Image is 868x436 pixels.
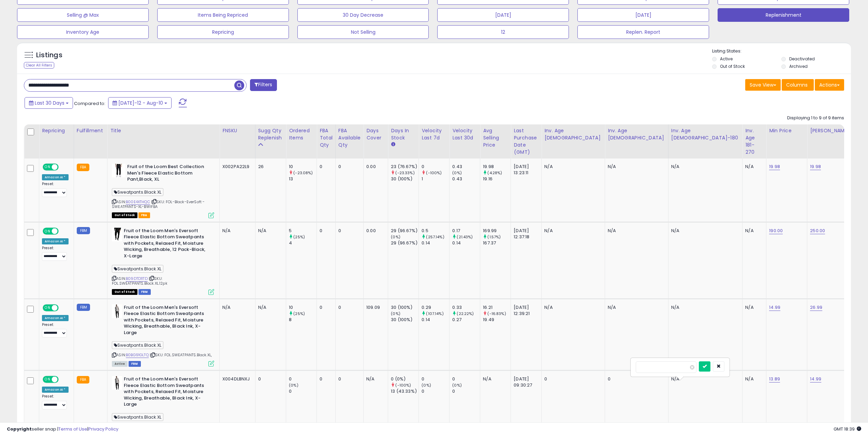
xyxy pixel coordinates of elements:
[422,376,449,382] div: 0
[289,388,317,394] div: 0
[422,176,449,182] div: 1
[422,388,449,394] div: 0
[297,8,429,22] button: 30 Day Decrease
[422,382,431,388] small: (0%)
[124,376,207,409] b: Fruit of the Loom Men's Eversoft Fleece Elastic Bottom Sweatpants with Pockets, Relaxed Fit, Mois...
[289,317,317,323] div: 8
[577,25,709,39] button: Replen. Report
[138,289,151,295] span: FBM
[108,97,172,109] button: [DATE]-12 - Aug-10
[671,127,739,141] div: Inv. Age [DEMOGRAPHIC_DATA]-180
[289,382,298,388] small: (0%)
[671,304,737,311] div: N/A
[127,164,210,184] b: Fruit of the Loom Best Collection Men's Fleece Elastic Bottom Pant,Black, XL
[452,376,480,382] div: 0
[789,63,808,69] label: Archived
[483,317,511,323] div: 19.49
[88,426,118,432] a: Privacy Policy
[222,376,250,382] div: X004DL8NXJ
[222,228,250,234] div: N/A
[320,127,333,149] div: FBA Total Qty
[745,304,761,311] div: N/A
[483,127,508,149] div: Avg Selling Price
[126,199,150,205] a: B00E4XTHQC
[297,25,429,39] button: Not Selling
[58,426,87,432] a: Terms of Use
[391,234,400,240] small: (0%)
[112,304,214,366] div: ASIN:
[437,8,569,22] button: [DATE]
[483,164,511,170] div: 19.98
[126,352,149,358] a: B0BG91GLTQ
[42,127,71,134] div: Repricing
[289,228,317,234] div: 5
[483,304,511,311] div: 16.21
[222,127,252,134] div: FNSKU
[110,127,217,134] div: Title
[138,212,150,218] span: FBA
[422,240,449,246] div: 0.14
[7,426,32,432] strong: Copyright
[457,234,473,240] small: (21.43%)
[157,8,289,22] button: Items Being Repriced
[42,322,69,338] div: Preset:
[718,8,849,22] button: Replenishment
[391,164,418,170] div: 23 (76.67%)
[514,164,536,176] div: [DATE] 13:23:11
[58,377,69,382] span: OFF
[457,311,474,316] small: (22.22%)
[258,228,281,234] div: N/A
[366,164,383,170] div: 0.00
[391,317,418,323] div: 30 (100%)
[608,304,663,311] div: N/A
[834,426,861,432] span: 2025-09-10 18:39 GMT
[43,305,52,311] span: ON
[338,304,358,311] div: 0
[112,228,122,241] img: 31FG5FzX5KL._SL40_.jpg
[452,304,480,311] div: 0.33
[395,170,414,176] small: (-23.33%)
[7,426,118,433] div: seller snap | |
[366,228,383,234] div: 0.00
[129,361,141,367] span: FBM
[391,141,395,148] small: Days In Stock.
[222,164,250,170] div: X002PA22L9
[514,127,539,156] div: Last Purchase Date (GMT)
[483,228,511,234] div: 169.99
[77,304,90,311] small: FBM
[112,212,137,218] span: All listings that are currently out of stock and unavailable for purchase on Amazon
[258,304,281,311] div: N/A
[293,234,305,240] small: (25%)
[787,115,844,121] div: Displaying 1 to 9 of 9 items
[786,81,808,88] span: Columns
[810,376,821,382] a: 14.99
[17,25,149,39] button: Inventory Age
[124,304,207,338] b: Fruit of the Loom Men's Eversoft Fleece Elastic Bottom Sweatpants with Pockets, Relaxed Fit, Mois...
[608,164,663,170] div: N/A
[289,176,317,182] div: 13
[671,228,737,234] div: N/A
[112,276,167,286] span: | SKU: FOL.SWEATPANTS.Black.XL.12pk
[514,228,536,240] div: [DATE] 12:37:18
[42,315,69,321] div: Amazon AI *
[112,265,163,273] span: Sweatpants.Black.XL
[452,228,480,234] div: 0.17
[42,182,69,197] div: Preset:
[112,199,205,209] span: | SKU: FOL-Black-EverSoft -SWEATPANTS-XL-BWIFBA
[391,388,418,394] div: 13 (43.33%)
[43,164,52,170] span: ON
[112,361,128,367] span: All listings currently available for purchase on Amazon
[487,234,501,240] small: (1.57%)
[289,240,317,246] div: 4
[452,170,462,176] small: (0%)
[426,234,444,240] small: (257.14%)
[258,376,281,382] div: 0
[58,164,69,170] span: OFF
[320,228,330,234] div: 0
[608,228,663,234] div: N/A
[487,170,502,176] small: (4.28%)
[544,376,600,382] div: 0
[483,176,511,182] div: 19.16
[124,228,207,261] b: Fruit of the Loom Men's Eversoft Fleece Elastic Bottom Sweatpants with Pockets, Relaxed Fit, Mois...
[544,228,600,234] div: N/A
